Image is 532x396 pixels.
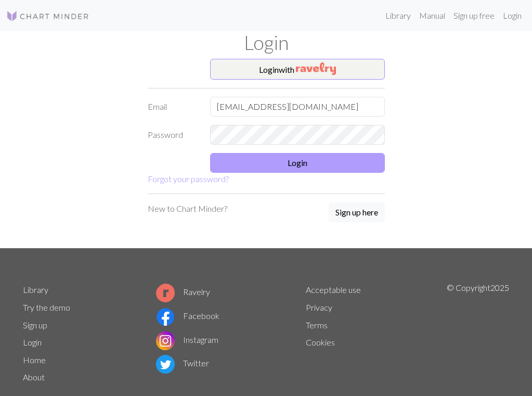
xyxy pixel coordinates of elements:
[329,202,385,222] button: Sign up here
[381,5,415,26] a: Library
[156,355,175,374] img: Twitter logo
[17,31,516,55] h1: Login
[23,355,46,365] a: Home
[141,125,204,145] label: Password
[449,5,499,26] a: Sign up free
[499,5,526,26] a: Login
[306,285,361,295] a: Acceptable use
[23,372,45,382] a: About
[296,62,336,75] img: Ravelry
[306,302,332,312] a: Privacy
[447,282,509,387] p: © Copyright 2025
[156,308,175,326] img: Facebook logo
[6,10,89,22] img: Logo
[329,202,385,223] a: Sign up here
[156,284,175,302] img: Ravelry logo
[156,287,210,297] a: Ravelry
[23,337,42,347] a: Login
[306,337,335,347] a: Cookies
[210,153,385,173] button: Login
[156,331,175,350] img: Instagram logo
[156,311,219,321] a: Facebook
[23,320,47,330] a: Sign up
[210,59,385,80] button: Loginwith
[148,202,227,215] p: New to Chart Minder?
[141,97,204,117] label: Email
[415,5,449,26] a: Manual
[23,285,48,295] a: Library
[148,174,229,184] a: Forgot your password?
[156,358,209,368] a: Twitter
[23,302,70,312] a: Try the demo
[306,320,328,330] a: Terms
[156,335,218,344] a: Instagram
